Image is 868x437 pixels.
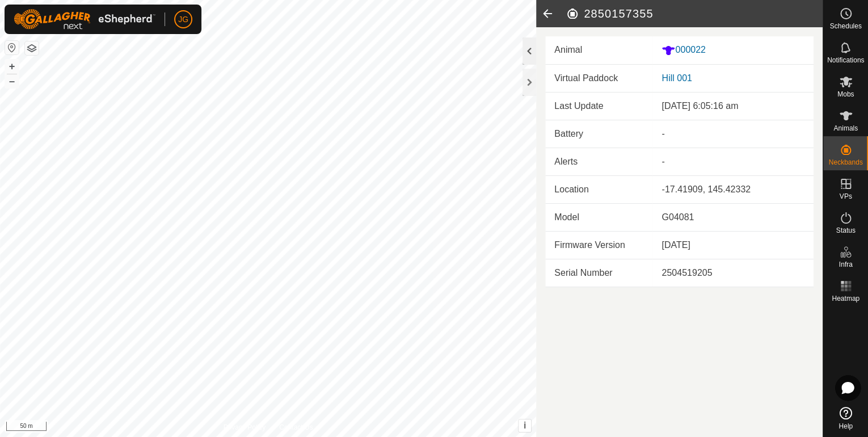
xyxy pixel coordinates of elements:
div: - [661,127,804,141]
span: Mobs [837,91,854,98]
div: -17.41909, 145.42332 [661,183,804,196]
div: 000022 [661,43,804,57]
span: Heatmap [832,295,859,302]
img: Gallagher Logo [14,9,155,30]
td: Animal [545,36,652,64]
button: Map Layers [25,41,39,55]
span: i [524,421,526,430]
span: Infra [838,261,852,268]
span: Animals [833,125,858,132]
td: Firmware Version [545,231,652,259]
div: [DATE] [661,238,804,252]
button: – [5,74,19,88]
span: Notifications [827,57,864,64]
h2: 2850157355 [566,7,823,20]
span: Schedules [829,23,861,30]
a: Contact Us [279,422,313,432]
button: i [519,419,531,432]
span: JG [178,14,188,26]
span: Status [836,227,855,234]
td: Serial Number [545,259,652,287]
td: Model [545,203,652,231]
button: Reset Map [5,41,19,54]
a: Hill 001 [661,73,692,83]
span: Neckbands [828,159,862,166]
div: [DATE] 6:05:16 am [661,99,804,113]
td: Alerts [545,148,652,175]
span: Help [838,423,853,430]
button: + [5,60,19,73]
td: - [652,148,814,175]
td: Location [545,175,652,203]
span: VPs [839,193,852,200]
td: Virtual Paddock [545,65,652,93]
div: G04081 [661,211,804,224]
td: Battery [545,120,652,148]
a: Privacy Policy [224,422,266,432]
div: 2504519205 [661,266,804,280]
td: Last Update [545,93,652,120]
a: Help [823,402,868,434]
